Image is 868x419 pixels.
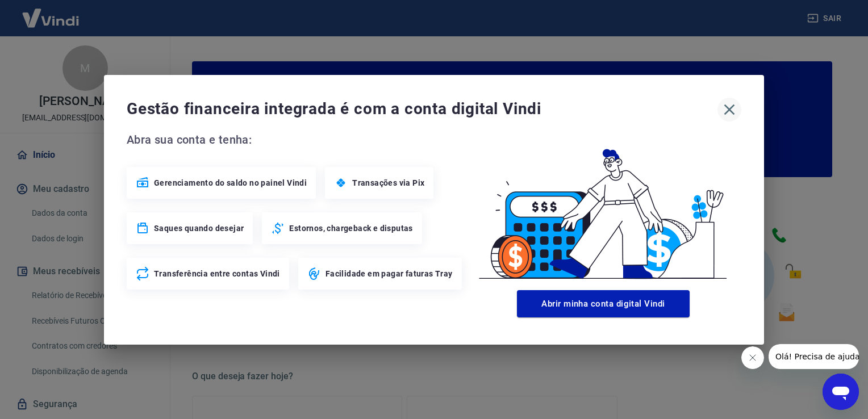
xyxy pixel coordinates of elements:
span: Abra sua conta e tenha: [127,131,465,149]
iframe: Botão para abrir a janela de mensagens [823,374,859,410]
span: Transferência entre contas Vindi [154,268,280,279]
span: Gestão financeira integrada é com a conta digital Vindi [127,98,717,120]
span: Transações via Pix [352,177,424,188]
iframe: Fechar mensagem [741,346,764,369]
span: Facilidade em pagar faturas Tray [325,268,453,279]
span: Saques quando desejar [154,223,244,234]
button: Abrir minha conta digital Vindi [517,290,690,317]
span: Olá! Precisa de ajuda? [7,8,95,17]
iframe: Mensagem da empresa [769,344,859,369]
span: Gerenciamento do saldo no painel Vindi [154,177,307,188]
img: Good Billing [465,131,741,286]
span: Estornos, chargeback e disputas [289,223,412,234]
